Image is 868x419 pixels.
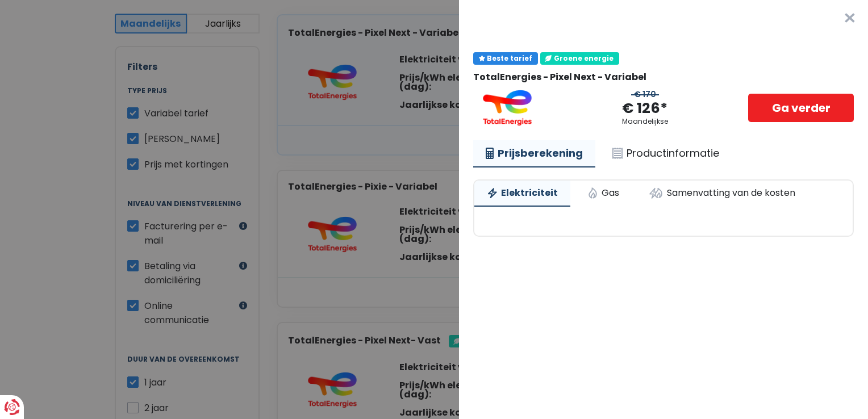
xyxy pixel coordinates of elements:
a: Gas [575,181,632,206]
a: Samenvatting van de kosten [636,181,808,206]
div: Beste tarief [473,52,538,65]
div: TotalEnergies - Pixel Next - Variabel [473,72,854,82]
a: Ga verder [748,94,854,122]
div: € 170 [631,90,659,99]
a: Elektriciteit [474,181,570,207]
a: Prijsberekening [473,140,595,167]
div: Groene energie [540,52,619,65]
div: Maandelijkse [622,118,668,125]
a: Productinformatie [600,140,732,166]
div: € 126* [622,99,667,118]
img: TotalEnergies [473,90,541,126]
